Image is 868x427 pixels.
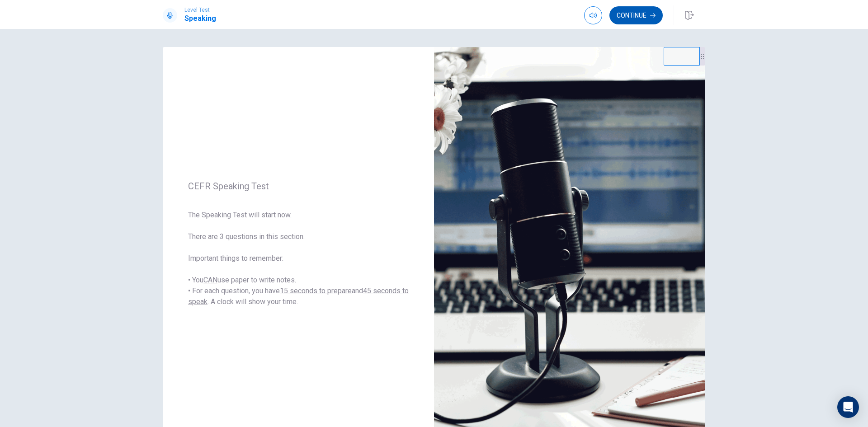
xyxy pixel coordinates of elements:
button: Continue [609,6,663,24]
span: CEFR Speaking Test [188,181,409,192]
div: Open Intercom Messenger [837,396,859,418]
h1: Speaking [184,13,216,24]
span: The Speaking Test will start now. There are 3 questions in this section. Important things to reme... [188,210,409,307]
span: Level Test [184,7,216,13]
u: CAN [203,276,217,284]
u: 15 seconds to prepare [280,286,352,295]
